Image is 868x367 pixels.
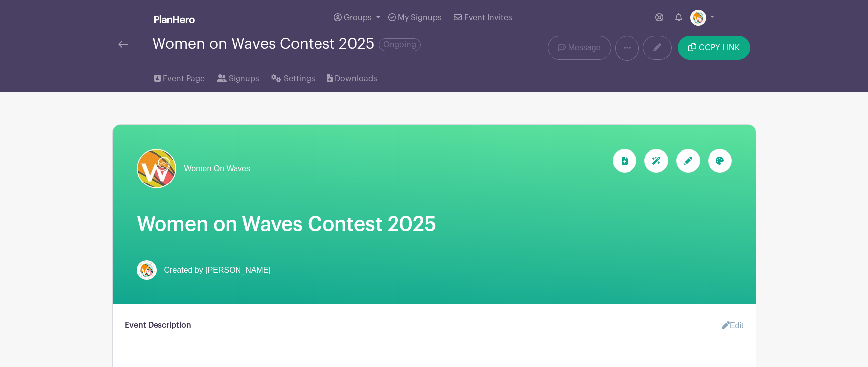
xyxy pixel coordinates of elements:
[568,42,601,54] span: Message
[118,41,128,48] img: back-arrow-29a5d9b10d5bd6ae65dc969a981735edf675c4d7a1fe02e03b50dbd4ba3cdb55.svg
[327,61,377,92] a: Downloads
[548,36,611,60] a: Message
[690,10,706,26] img: Screenshot%202025-06-15%20at%209.03.41%E2%80%AFPM.png
[284,73,315,85] span: Settings
[152,36,421,52] div: Women on Waves Contest 2025
[184,163,250,175] span: Women On Waves
[137,149,176,188] img: Messages%20Image(1745056895)%202.JPEG
[137,212,732,236] h1: Women on Waves Contest 2025
[379,38,421,51] span: Ongoing
[163,73,205,85] span: Event Page
[464,14,512,22] span: Event Invites
[154,61,205,92] a: Event Page
[699,44,740,52] span: COPY LINK
[344,14,372,22] span: Groups
[678,36,750,60] button: COPY LINK
[125,321,191,330] h6: Event Description
[335,73,377,85] span: Downloads
[398,14,442,22] span: My Signups
[137,149,250,188] a: Women On Waves
[271,61,315,92] a: Settings
[714,316,744,336] a: Edit
[154,15,195,23] img: logo_white-6c42ec7e38ccf1d336a20a19083b03d10ae64f83f12c07503d8b9e83406b4c7d.svg
[229,73,259,85] span: Signups
[217,61,259,92] a: Signups
[164,264,271,276] span: Created by [PERSON_NAME]
[137,260,157,280] img: Screenshot%202025-06-15%20at%209.03.41%E2%80%AFPM.png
